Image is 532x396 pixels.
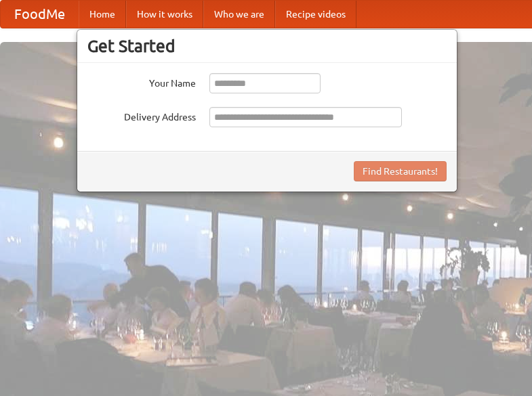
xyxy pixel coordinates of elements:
[87,107,196,124] label: Delivery Address
[275,1,356,28] a: Recipe videos
[1,1,79,28] a: FoodMe
[126,1,203,28] a: How it works
[79,1,126,28] a: Home
[87,73,196,90] label: Your Name
[203,1,275,28] a: Who we are
[87,36,447,56] h3: Get Started
[354,161,447,181] button: Find Restaurants!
